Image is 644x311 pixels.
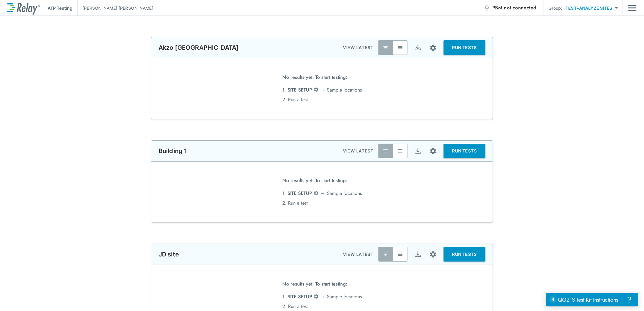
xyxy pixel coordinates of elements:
p: [PERSON_NAME] [PERSON_NAME] [82,5,153,11]
span: SITE SETUP [287,293,312,300]
img: Export Icon [414,251,422,258]
li: 2. Run a test [282,198,362,208]
img: Latest [383,148,389,154]
li: 1. → Sample locations [282,189,362,198]
img: LuminUltra Relay [7,2,40,15]
button: Site setup [425,143,441,159]
p: ATP Testing [48,5,72,11]
p: Group: [549,5,562,11]
button: Site setup [425,40,441,56]
p: VIEW LATEST [343,147,374,155]
img: Offline Icon [484,5,490,11]
img: View All [397,148,403,154]
img: Export Icon [414,44,422,52]
span: PBM [492,4,536,12]
img: View All [397,45,403,51]
img: Settings Icon [314,294,319,299]
span: not connected [504,4,536,11]
button: Export [411,144,425,158]
p: VIEW LATEST [343,44,374,51]
img: Latest [383,251,389,257]
li: 1. → Sample locations [282,85,362,95]
img: Latest [383,45,389,51]
span: No results yet. To start testing: [282,176,347,189]
button: RUN TESTS [444,144,485,158]
img: Settings Icon [429,147,437,155]
p: Building 1 [159,147,187,155]
img: Export Icon [414,147,422,155]
img: Settings Icon [314,190,319,196]
p: VIEW LATEST [343,251,374,258]
span: SITE SETUP [287,86,312,93]
button: Main menu [628,2,637,14]
img: Settings Icon [429,44,437,52]
button: RUN TESTS [444,247,485,262]
img: Settings Icon [429,251,437,258]
button: RUN TESTS [444,40,485,55]
img: Drawer Icon [628,2,637,14]
button: Site setup [425,246,441,263]
span: No results yet. To start testing: [282,279,347,292]
span: SITE SETUP [287,190,312,197]
button: Export [411,247,425,262]
iframe: Resource center [546,293,638,306]
span: No results yet. To start testing: [282,72,347,85]
p: JD site [159,251,179,258]
img: View All [397,251,403,257]
li: 2. Run a test [282,95,362,105]
li: 1. → Sample locations [282,292,362,302]
button: Export [411,40,425,55]
button: PBM not connected [481,2,539,14]
img: Settings Icon [314,87,319,92]
p: Akzo [GEOGRAPHIC_DATA] [159,44,239,51]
